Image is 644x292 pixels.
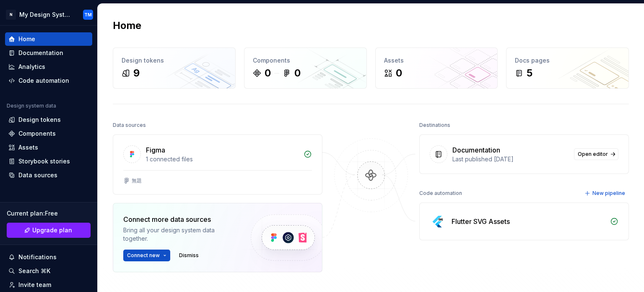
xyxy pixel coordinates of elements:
[419,119,450,131] div: Destinations
[133,66,140,80] div: 9
[7,103,56,109] div: Design system data
[113,47,236,89] a: Design tokens9
[384,56,489,65] div: Assets
[123,214,236,224] div: Connect more data sources
[5,141,92,154] a: Assets
[5,168,92,182] a: Data sources
[18,76,69,85] div: Code automation
[18,171,57,179] div: Data sources
[515,56,620,65] div: Docs pages
[113,19,141,32] h2: Home
[18,281,51,289] div: Invite team
[7,209,91,218] div: Current plan : Free
[5,60,92,74] a: Analytics
[18,63,45,71] div: Analytics
[506,47,629,89] a: Docs pages5
[244,47,367,89] a: Components00
[5,155,92,168] a: Storybook stories
[113,119,146,131] div: Data sources
[18,143,38,152] div: Assets
[7,223,91,238] a: Upgrade plan
[452,145,500,155] div: Documentation
[452,216,510,226] div: Flutter SVG Assets
[265,66,271,80] div: 0
[527,66,532,80] div: 5
[5,278,92,292] a: Invite team
[5,32,92,46] a: Home
[18,49,63,57] div: Documentation
[146,145,165,155] div: Figma
[5,113,92,126] a: Design tokens
[84,11,92,18] div: TM
[592,190,625,197] span: New pipeline
[123,226,236,243] div: Bring all your design system data together.
[123,250,170,261] button: Connect new
[253,56,358,65] div: Components
[5,74,92,87] a: Code automation
[6,10,16,20] div: N
[132,177,142,184] div: 無題
[2,5,96,24] button: NMy Design SystemTM
[375,47,498,89] a: Assets0
[5,46,92,60] a: Documentation
[18,267,50,275] div: Search ⌘K
[18,116,61,124] div: Design tokens
[113,134,322,195] a: Figma1 connected files無題
[396,66,402,80] div: 0
[175,250,203,261] button: Dismiss
[578,151,608,158] span: Open editor
[18,35,35,43] div: Home
[294,66,301,80] div: 0
[18,129,56,138] div: Components
[179,252,199,259] span: Dismiss
[127,252,160,259] span: Connect new
[146,155,299,163] div: 1 connected files
[18,253,57,261] div: Notifications
[5,250,92,264] button: Notifications
[5,264,92,278] button: Search ⌘K
[19,11,73,19] div: My Design System
[582,187,629,199] button: New pipeline
[574,148,618,160] a: Open editor
[32,226,72,234] span: Upgrade plan
[18,157,70,166] div: Storybook stories
[419,187,462,199] div: Code automation
[452,155,569,163] div: Last published [DATE]
[5,127,92,140] a: Components
[122,56,227,65] div: Design tokens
